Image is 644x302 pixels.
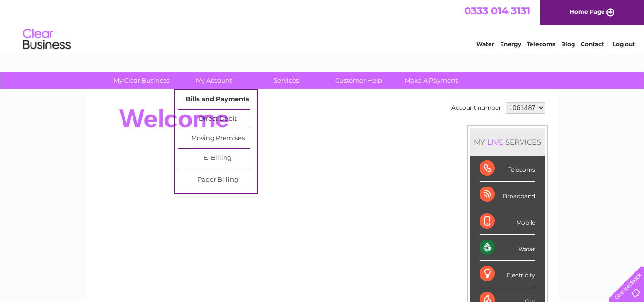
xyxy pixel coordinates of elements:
[178,171,257,190] a: Paper Billing
[392,72,470,89] a: Make A Payment
[178,110,257,129] a: Direct Debit
[470,128,545,156] div: MY SERVICES
[319,72,398,89] a: Customer Help
[464,5,530,17] a: 0333 014 3131
[102,72,181,89] a: My Clear Business
[485,137,505,146] div: LIVE
[178,90,257,109] a: Bills and Payments
[500,41,521,48] a: Energy
[97,5,548,46] div: Clear Business is a trading name of Verastar Limited (registered in [GEOGRAPHIC_DATA] No. 3667643...
[247,72,326,89] a: Services
[581,41,604,48] a: Contact
[480,208,535,235] div: Mobile
[449,100,503,116] td: Account number
[527,41,555,48] a: Telecoms
[561,41,575,48] a: Blog
[178,149,257,168] a: E-Billing
[480,235,535,261] div: Water
[178,129,257,148] a: Moving Premises
[476,41,494,48] a: Water
[174,72,253,89] a: My Account
[480,182,535,208] div: Broadband
[480,261,535,287] div: Electricity
[22,25,71,54] img: logo.png
[613,41,635,48] a: Log out
[480,156,535,182] div: Telecoms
